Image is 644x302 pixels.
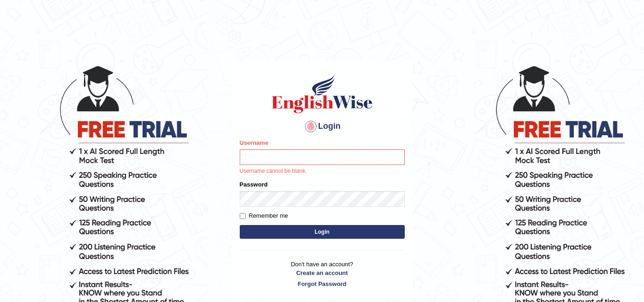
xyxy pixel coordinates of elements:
[240,213,246,219] input: Remember me
[240,225,405,239] button: Login
[240,119,405,134] h4: Login
[240,211,288,220] label: Remember me
[270,73,374,115] img: Logo of English Wise sign in for intelligent practice with AI
[240,260,405,288] p: Don't have an account?
[240,269,405,277] a: Create an account
[240,167,405,176] p: Username cannot be blank.
[240,180,268,189] label: Password
[240,280,405,288] a: Forgot Password
[240,138,269,147] label: Username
